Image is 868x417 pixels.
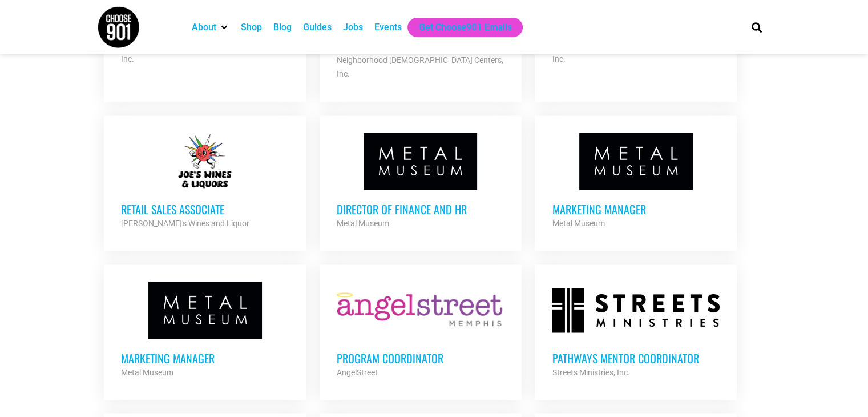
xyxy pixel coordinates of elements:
strong: [PERSON_NAME]'s Wines and Liquor [121,218,249,227]
h3: Marketing Manager [552,201,720,216]
div: Search [747,18,766,37]
strong: AngelStreet [337,367,378,376]
h3: Marketing Manager [121,350,289,365]
div: About [186,18,235,37]
a: Blog [273,21,292,34]
strong: Metal Museum [552,218,604,227]
h3: Pathways Mentor Coordinator [552,350,720,365]
a: Jobs [343,21,363,34]
strong: Metal Museum [337,218,389,227]
a: Events [374,21,402,34]
nav: Main nav [186,18,732,37]
a: Guides [303,21,332,34]
h3: Program Coordinator [337,350,504,365]
strong: Neighborhood [DEMOGRAPHIC_DATA] Centers, Inc. [337,55,503,78]
a: Program Coordinator AngelStreet [320,264,522,396]
a: Pathways Mentor Coordinator Streets Ministries, Inc. [535,264,737,396]
a: Get Choose901 Emails [419,21,511,34]
a: Director of Finance and HR Metal Museum [320,115,522,247]
a: Marketing Manager Metal Museum [104,264,306,396]
a: About [192,21,216,34]
a: Retail Sales Associate [PERSON_NAME]'s Wines and Liquor [104,115,306,247]
h3: Director of Finance and HR [337,201,504,216]
h3: Retail Sales Associate [121,201,289,216]
a: Shop [241,21,262,34]
strong: Metal Museum [121,367,173,376]
a: Marketing Manager Metal Museum [535,115,737,247]
strong: Streets Ministries, Inc. [552,367,629,376]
